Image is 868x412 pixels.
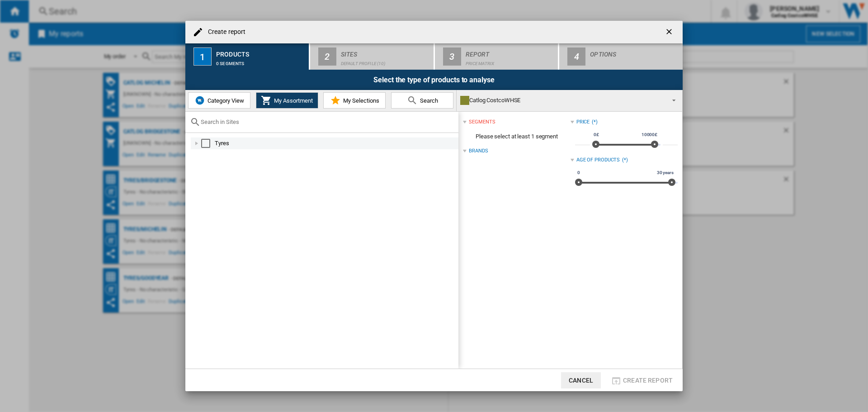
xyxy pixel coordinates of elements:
[418,97,438,104] span: Search
[469,118,495,126] div: segments
[323,92,386,109] button: My Selections
[215,139,457,148] div: Tyres
[201,118,454,125] input: Search in Sites
[391,92,453,109] button: Search
[216,57,305,66] div: 0 segments
[576,118,590,126] div: Price
[656,169,675,176] span: 30 years
[318,47,336,66] div: 2
[460,94,664,107] div: Catlog CostcoWHSE
[590,47,679,57] div: Options
[623,377,673,384] span: Create report
[576,156,620,164] div: Age of products
[201,139,215,148] md-checkbox: Select
[443,47,461,66] div: 3
[567,47,585,66] div: 4
[341,57,430,66] div: Default profile (10)
[310,43,434,70] button: 2 Sites Default profile (10)
[435,43,559,70] button: 3 Report Price Matrix
[469,147,488,155] div: Brands
[194,95,205,106] img: wiser-icon-blue.png
[559,43,683,70] button: 4 Options
[466,57,555,66] div: Price Matrix
[640,131,659,138] span: 10000£
[185,70,683,90] div: Select the type of products to analyse
[256,92,318,109] button: My Assortment
[205,97,244,104] span: Category View
[203,28,245,37] h4: Create report
[188,92,250,109] button: Category View
[272,97,313,104] span: My Assortment
[608,372,675,388] button: Create report
[216,47,305,57] div: Products
[466,47,555,57] div: Report
[665,27,675,38] ng-md-icon: getI18NText('BUTTONS.CLOSE_DIALOG')
[341,97,379,104] span: My Selections
[193,47,212,66] div: 1
[341,47,430,57] div: Sites
[592,131,600,138] span: 0£
[661,23,679,41] button: getI18NText('BUTTONS.CLOSE_DIALOG')
[185,43,310,70] button: 1 Products 0 segments
[561,372,601,388] button: Cancel
[463,128,570,145] span: Please select at least 1 segment
[576,169,581,176] span: 0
